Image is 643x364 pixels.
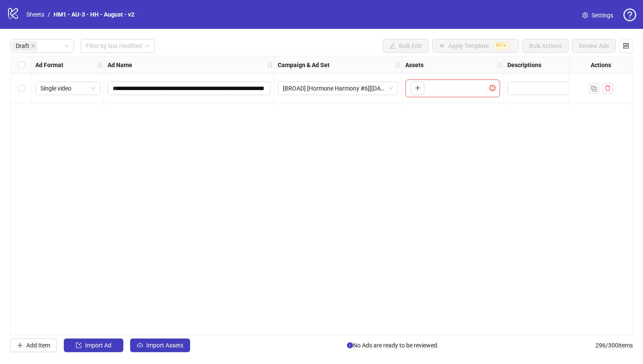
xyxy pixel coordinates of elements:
[582,12,588,18] span: setting
[64,339,123,352] button: Import Ad
[272,56,274,73] div: Resize Ad Name column
[85,342,111,349] span: Import Ad
[16,41,29,51] span: Draft
[26,342,50,349] span: Add Item
[399,56,401,73] div: Resize Campaign & Ad Set column
[572,39,616,53] button: Review Ads
[501,56,504,73] div: Resize Assets column
[137,342,143,348] span: cloud-upload
[401,62,407,68] span: holder
[273,62,279,68] span: holder
[146,342,183,349] span: Import Assets
[108,60,132,70] strong: Ad Name
[278,60,330,70] strong: Campaign & Ad Set
[347,342,353,348] span: info-circle
[415,85,421,91] span: plus
[591,86,597,92] img: Duplicate
[522,39,569,53] button: Bulk Actions
[489,85,498,91] span: exclamation-circle
[623,8,636,21] span: question-circle
[507,82,628,95] div: Edit values
[11,56,32,73] div: Select all rows
[10,339,57,352] button: Add Item
[40,82,95,95] span: Single video
[25,10,46,19] a: Sheets
[411,82,424,95] button: Add
[592,11,613,20] span: Settings
[17,342,23,348] span: plus
[347,341,439,350] span: No Ads are ready to be reviewed.
[103,62,109,68] span: holder
[130,339,190,352] button: Import Assets
[503,62,509,68] span: holder
[405,60,424,70] strong: Assets
[591,60,611,70] strong: Actions
[623,43,629,49] span: control
[267,62,273,68] span: holder
[507,60,541,70] strong: Descriptions
[575,8,620,22] a: Settings
[432,39,519,53] button: Apply TemplateBETA
[605,85,611,91] span: delete
[11,73,32,103] div: Select row 1
[383,39,429,53] button: Bulk Edit
[395,62,401,68] span: holder
[76,342,82,348] span: import
[589,83,599,93] button: Duplicate
[31,44,35,48] span: close
[48,10,50,19] li: /
[102,56,104,73] div: Resize Ad Format column
[283,82,393,95] span: [BROAD] [Hormone Harmony #6][21 August 2025]
[595,341,633,350] span: 296 / 300 items
[12,41,37,51] span: Draft
[619,39,633,53] button: Configure table settings
[497,62,503,68] span: holder
[52,10,136,19] a: HM1 - AU-3 - HH - August - v2
[97,62,103,68] span: holder
[35,60,63,70] strong: Ad Format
